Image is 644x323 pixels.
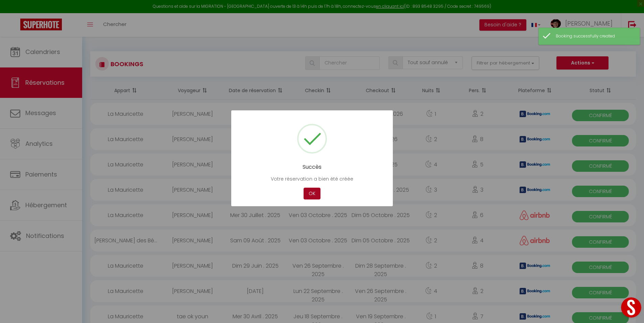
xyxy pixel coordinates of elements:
[304,188,320,199] button: OK
[616,295,644,323] iframe: LiveChat chat widget
[241,175,383,183] p: Votre réservation a bien été créée
[556,33,633,39] div: Booking successfully created
[241,164,383,170] h2: Succès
